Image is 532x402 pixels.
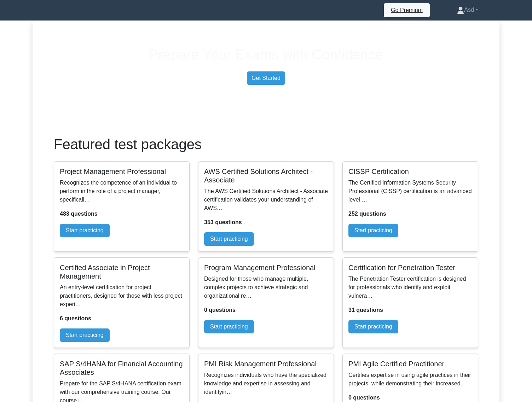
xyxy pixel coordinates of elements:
[348,320,398,333] a: Start practicing
[387,6,427,14] a: Go Premium
[440,3,495,17] a: Asd
[204,320,254,333] a: Start practicing
[33,46,499,63] h1: Prepare Your Exams with Confidence
[54,136,478,153] h1: Featured test packages
[348,224,398,237] a: Start practicing
[247,71,285,85] a: Get Started
[60,224,110,237] a: Start practicing
[204,232,254,246] a: Start practicing
[60,328,110,342] a: Start practicing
